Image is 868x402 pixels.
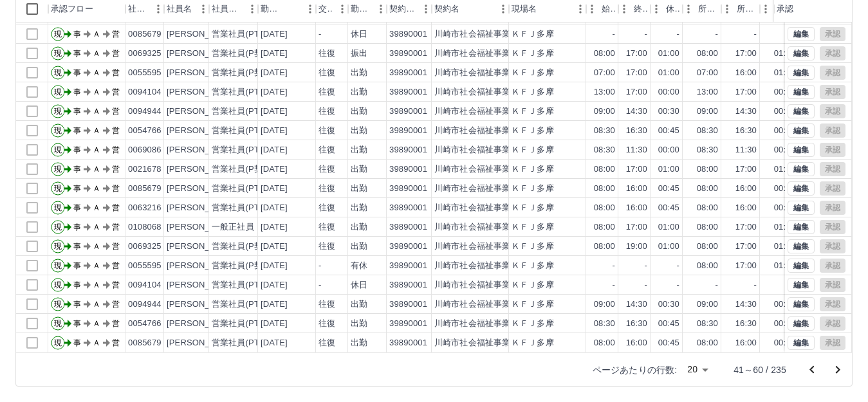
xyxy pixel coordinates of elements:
[788,46,815,60] button: 編集
[626,241,647,253] div: 19:00
[434,183,519,195] div: 川崎市社会福祉事業団
[788,27,815,41] button: 編集
[774,221,795,233] div: 01:00
[434,28,519,41] div: 川崎市社会福祉事業団
[774,86,795,98] div: 00:00
[788,162,815,176] button: 編集
[319,163,335,176] div: 往復
[645,260,647,272] div: -
[389,28,427,41] div: 39890001
[716,28,718,41] div: -
[112,107,120,116] text: 営
[212,221,254,233] div: 一般正社員
[658,221,679,233] div: 01:00
[389,48,427,60] div: 39890001
[389,144,427,156] div: 39890001
[73,107,81,116] text: 事
[93,184,100,193] text: Ａ
[212,202,279,214] div: 営業社員(PT契約)
[697,241,718,253] div: 08:00
[93,165,100,174] text: Ａ
[128,183,162,195] div: 0085679
[73,165,81,174] text: 事
[73,145,81,154] text: 事
[658,163,679,176] div: 01:00
[774,125,795,137] div: 00:45
[677,260,679,272] div: -
[167,86,237,98] div: [PERSON_NAME]
[788,66,815,80] button: 編集
[261,86,288,98] div: [DATE]
[128,260,162,272] div: 0055595
[658,241,679,253] div: 01:00
[389,202,427,214] div: 39890001
[167,144,237,156] div: [PERSON_NAME]
[212,260,274,272] div: 営業社員(P契約)
[351,28,367,41] div: 休日
[389,67,427,79] div: 39890001
[112,68,120,77] text: 営
[261,125,288,137] div: [DATE]
[212,241,274,253] div: 営業社員(P契約)
[512,241,554,253] div: ＫＦＪ多摩
[788,123,815,138] button: 編集
[73,242,81,251] text: 事
[774,163,795,176] div: 01:00
[167,28,237,41] div: [PERSON_NAME]
[54,30,62,39] text: 現
[594,183,615,195] div: 08:00
[434,241,519,253] div: 川崎市社会福祉事業団
[697,86,718,98] div: 13:00
[351,86,367,98] div: 出勤
[128,241,162,253] div: 0069325
[645,28,647,41] div: -
[774,183,795,195] div: 00:45
[434,202,519,214] div: 川崎市社会福祉事業団
[261,105,288,118] div: [DATE]
[93,223,100,232] text: Ａ
[658,48,679,60] div: 01:00
[434,48,519,60] div: 川崎市社会福祉事業団
[212,183,279,195] div: 営業社員(PT契約)
[594,105,615,118] div: 09:00
[212,86,279,98] div: 営業社員(PT契約)
[128,163,162,176] div: 0021678
[434,86,519,98] div: 川崎市社会福祉事業団
[735,86,757,98] div: 17:00
[788,220,815,234] button: 編集
[788,239,815,253] button: 編集
[626,221,647,233] div: 17:00
[594,144,615,156] div: 08:30
[512,86,554,98] div: ＫＦＪ多摩
[261,202,288,214] div: [DATE]
[658,125,679,137] div: 00:45
[319,28,321,41] div: -
[112,165,120,174] text: 営
[512,105,554,118] div: ＫＦＪ多摩
[93,126,100,135] text: Ａ
[112,223,120,232] text: 営
[261,48,288,60] div: [DATE]
[512,28,554,41] div: ＫＦＪ多摩
[261,221,288,233] div: [DATE]
[697,221,718,233] div: 08:00
[434,105,519,118] div: 川崎市社会福祉事業団
[128,86,162,98] div: 0094104
[351,163,367,176] div: 出勤
[351,67,367,79] div: 出勤
[73,30,81,39] text: 事
[735,221,757,233] div: 17:00
[93,87,100,96] text: Ａ
[697,183,718,195] div: 08:00
[54,49,62,58] text: 現
[54,107,62,116] text: 現
[788,316,815,331] button: 編集
[261,163,288,176] div: [DATE]
[212,48,274,60] div: 営業社員(P契約)
[212,125,279,137] div: 営業社員(PT契約)
[788,181,815,196] button: 編集
[512,183,554,195] div: ＫＦＪ多摩
[167,48,237,60] div: [PERSON_NAME]
[351,241,367,253] div: 出勤
[112,126,120,135] text: 営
